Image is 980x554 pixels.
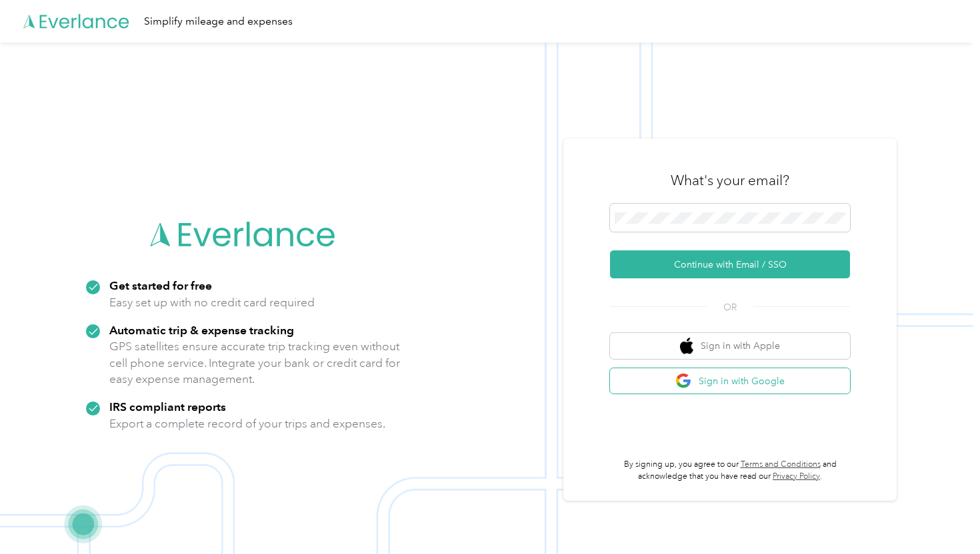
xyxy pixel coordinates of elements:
button: Continue with Email / SSO [610,250,850,278]
p: By signing up, you agree to our and acknowledge that you have read our . [610,459,850,482]
button: google logoSign in with Google [610,368,850,394]
img: apple logo [680,338,693,354]
img: google logo [675,373,692,390]
p: Export a complete record of your trips and expenses. [109,415,385,432]
a: Terms and Conditions [741,459,821,469]
a: Privacy Policy [773,471,820,481]
strong: IRS compliant reports [109,400,226,414]
h3: What's your email? [671,171,789,190]
p: Easy set up with no credit card required [109,294,315,311]
button: apple logoSign in with Apple [610,333,850,359]
span: OR [707,300,753,314]
p: GPS satellites ensure accurate trip tracking even without cell phone service. Integrate your bank... [109,338,401,388]
strong: Get started for free [109,278,212,292]
div: Simplify mileage and expenses [144,13,293,30]
strong: Automatic trip & expense tracking [109,323,294,337]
